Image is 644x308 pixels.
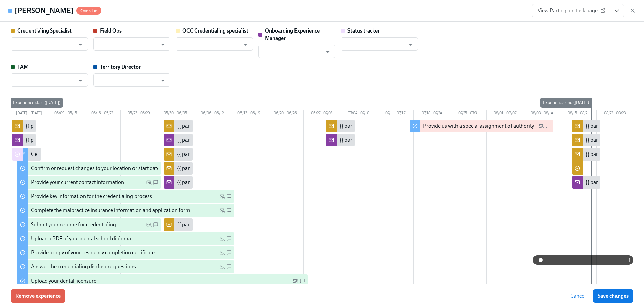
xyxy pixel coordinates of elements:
[220,264,225,269] svg: Personal Email
[532,4,610,17] a: View Participant task page
[570,293,586,299] span: Cancel
[194,110,230,118] div: 06/06 – 06/12
[414,110,450,118] div: 07/18 – 07/24
[100,64,141,70] strong: Territory Director
[230,110,267,118] div: 06/13 – 06/19
[25,136,184,144] div: {{ participant.fullName }} has been enrolled in the Dado Pre-boarding
[450,110,487,118] div: 07/25 – 07/31
[220,236,225,241] svg: Personal Email
[226,264,232,269] svg: SMS
[15,6,74,16] h4: [PERSON_NAME]
[31,263,136,270] div: Answer the credentialing disclosure questions
[300,278,305,284] svg: SMS
[31,207,190,214] div: Complete the malpractice insurance information and application form
[157,110,194,118] div: 05/30 – 06/05
[240,39,251,50] button: Open
[177,221,268,228] div: {{ participant.fullName }} BLS uploaded
[226,194,232,199] svg: SMS
[339,136,432,144] div: {{ participant.fullName }} CV is complete
[177,165,298,172] div: {{ participant.fullName }} didn't complete a residency
[158,75,168,86] button: Open
[146,180,152,185] svg: Personal Email
[304,110,340,118] div: 06/27 – 07/03
[226,236,232,241] svg: SMS
[293,278,298,284] svg: Personal Email
[177,136,278,144] div: {{ participant.fullName }} Diploma uploaded
[17,64,29,70] strong: TAM
[177,179,282,186] div: {{ participant.fullName }} needs to correct info
[121,110,157,118] div: 05/23 – 05/29
[538,7,604,14] span: View Participant task page
[177,150,266,158] div: {{ participant.fullName }} is a new grad
[11,110,47,118] div: [DATE] – [DATE]
[11,289,65,303] button: Remove experience
[220,250,225,255] svg: Personal Email
[598,293,629,299] span: Save changes
[31,221,116,228] div: Submit your resume for credentialing
[323,47,333,57] button: Open
[220,208,225,213] svg: Personal Email
[75,39,86,50] button: Open
[220,194,225,199] svg: Personal Email
[158,39,168,50] button: Open
[377,110,414,118] div: 07/11 – 07/17
[153,222,158,227] svg: SMS
[405,39,416,50] button: Open
[10,98,63,108] div: Experience start ([DATE])
[539,123,544,129] svg: Personal Email
[31,179,124,186] div: Provide your current contact information
[560,110,597,118] div: 08/15 – 08/21
[340,110,377,118] div: 07/04 – 07/10
[339,122,432,130] div: {{ participant.fullName }} CV is complete
[597,110,633,118] div: 08/22 – 08/28
[31,277,96,285] div: Upload your dental licensure
[17,27,72,34] strong: Credentialing Specialist
[47,110,84,118] div: 05/09 – 05/15
[347,27,380,34] strong: Status tracker
[31,235,131,242] div: Upload a PDF of your dental school diploma
[610,4,624,17] button: View task page
[182,27,248,34] strong: OCC Credentialing specialist
[177,122,278,130] div: {{ participant.fullName }} Diploma uploaded
[76,8,101,13] span: Overdue
[540,98,592,108] div: Experience end ([DATE])
[423,122,534,130] div: Provide us with a special assignment of authority
[226,250,232,255] svg: SMS
[84,110,120,118] div: 05/16 – 05/22
[31,193,152,200] div: Provide key information for the credentialing process
[487,110,523,118] div: 08/01 – 08/07
[15,293,61,299] span: Remove experience
[566,289,590,303] button: Cancel
[267,110,304,118] div: 06/20 – 06/26
[545,123,551,129] svg: SMS
[31,165,160,172] div: Confirm or request changes to your location or start date
[146,222,152,227] svg: Personal Email
[265,27,320,41] strong: Onboarding Experience Manager
[31,249,155,256] div: Provide a copy of your residency completion certificate
[31,150,124,158] div: Getting started at [GEOGRAPHIC_DATA]
[226,208,232,213] svg: SMS
[25,122,184,130] div: {{ participant.fullName }} has been enrolled in the Dado Pre-boarding
[593,289,633,303] button: Save changes
[523,110,560,118] div: 08/08 – 08/14
[153,180,158,185] svg: SMS
[75,75,86,86] button: Open
[100,27,122,34] strong: Field Ops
